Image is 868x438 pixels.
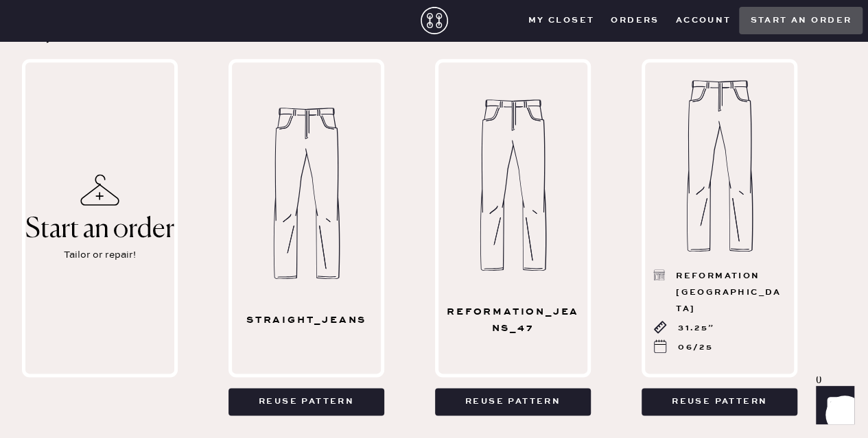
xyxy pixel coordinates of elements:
[739,7,863,34] button: Start an order
[520,10,603,31] button: My Closet
[435,388,591,415] button: Reuse pattern
[25,215,174,245] div: Start an order
[468,99,559,271] img: Garment image
[64,247,136,263] div: Tailor or repair!
[676,268,786,317] div: Reformation Fillmore
[228,388,384,415] button: Reuse pattern
[675,80,765,252] img: Garment image
[668,10,740,31] button: Account
[678,339,713,356] div: 06/25
[678,320,714,337] div: 31.25”
[803,376,862,435] iframe: Front Chat
[642,388,797,415] button: Reuse pattern
[261,108,352,279] img: Garment image
[602,10,667,31] button: Orders
[238,312,375,328] div: straight_jeans
[445,304,582,337] div: reformation_jeans_47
